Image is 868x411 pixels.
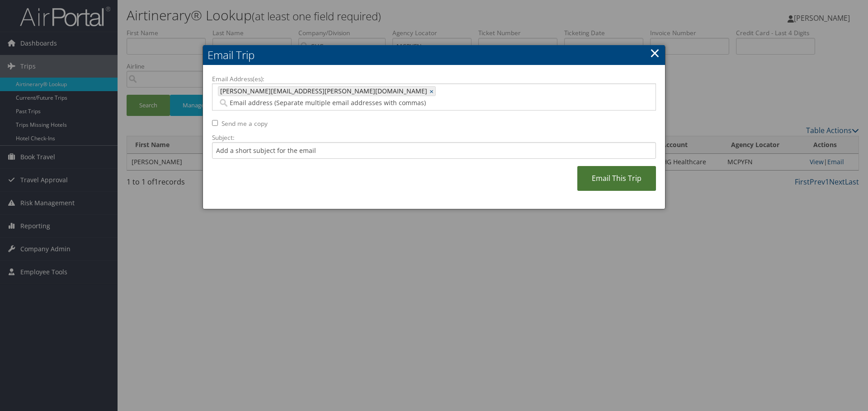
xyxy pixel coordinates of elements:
span: [PERSON_NAME][EMAIL_ADDRESS][PERSON_NAME][DOMAIN_NAME] [218,87,427,96]
h2: Email Trip [203,45,665,65]
input: Email address (Separate multiple email addresses with commas) [218,98,512,107]
input: Add a short subject for the email [212,142,656,159]
label: Subject: [212,133,656,142]
label: Email Address(es): [212,74,656,83]
a: Email This Trip [577,166,656,191]
label: Send me a copy [222,119,268,128]
a: × [650,44,660,62]
a: × [429,87,435,96]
